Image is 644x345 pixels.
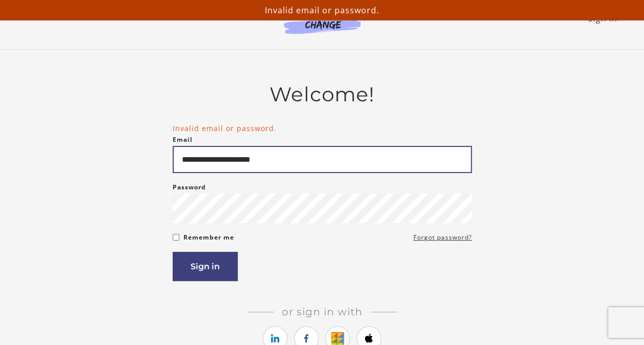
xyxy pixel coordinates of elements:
[173,134,193,146] label: Email
[173,252,238,281] button: Sign in
[273,10,371,34] img: Agents of Change Logo
[274,306,371,318] span: Or sign in with
[173,181,206,193] label: Password
[173,123,472,134] li: Invalid email or password.
[413,231,472,244] a: Forgot password?
[173,82,472,106] h2: Welcome!
[4,4,640,16] p: Invalid email or password.
[183,231,234,244] label: Remember me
